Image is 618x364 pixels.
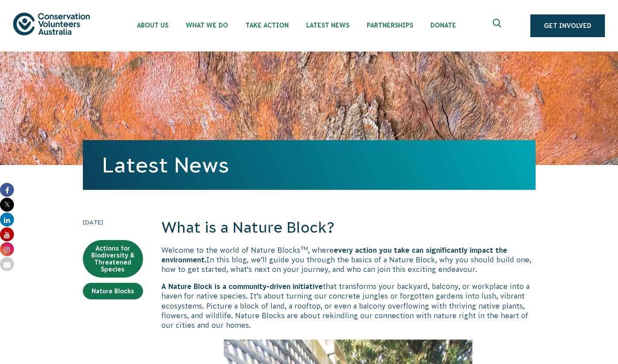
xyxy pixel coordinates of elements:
[13,13,90,35] img: logo.svg
[161,246,507,264] strong: every action you take can significantly impact the environment.
[186,22,228,29] span: What We Do
[161,282,323,290] strong: A Nature Block is a community-driven initiative
[102,153,229,177] a: Latest News
[161,217,536,238] h2: What is a Nature Block?
[137,22,168,29] span: About Us
[488,15,509,36] button: Expand search box Close search box
[493,19,504,33] span: Expand search box
[246,22,289,29] span: Take Action
[161,282,536,330] p: that transforms your backyard, balcony, or workplace into a haven for native species. It’s about ...
[83,283,143,299] a: Nature Blocks
[83,240,143,278] a: Actions for Biodiversity & Threatened Species
[161,245,536,275] p: Welcome to the world of Nature Blocks , where In this blog, we’ll guide you through the basics of...
[430,22,456,29] span: Donate
[300,245,308,251] sup: TM
[306,22,349,29] span: Latest News
[530,14,605,37] a: Get Involved
[83,217,143,227] time: [DATE]
[367,22,413,29] span: Partnerships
